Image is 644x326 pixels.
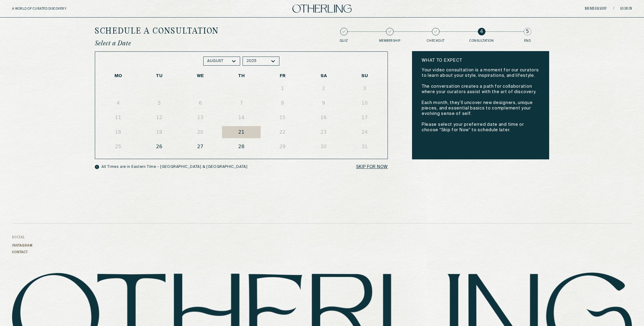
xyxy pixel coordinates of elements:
[613,6,614,11] span: /
[304,97,343,109] button: 9
[304,141,343,153] button: 30
[262,70,303,81] th: FR
[585,7,607,11] a: Membership
[222,97,261,109] button: 7
[304,112,343,124] button: 16
[422,35,449,43] p: Checkout
[304,126,343,138] button: 23
[12,250,33,254] a: Contact
[263,141,302,153] button: 29
[181,112,220,124] button: 13
[257,59,258,63] input: year-dropdown
[139,70,180,81] th: TU
[12,236,33,239] h3: Social
[140,141,179,153] button: 26
[519,35,536,43] p: End
[99,126,137,138] button: 18
[99,141,137,153] button: 25
[263,97,302,109] button: 8
[422,58,539,63] h1: what to expect
[99,97,137,109] button: 4
[140,112,179,124] button: 12
[246,59,256,63] div: 2025
[263,126,302,138] button: 22
[140,97,179,109] button: 5
[356,164,388,170] button: skip for now
[345,97,384,109] button: 10
[207,59,223,63] div: August
[221,70,262,81] th: TH
[140,126,179,138] button: 19
[180,70,221,81] th: WE
[422,67,539,133] p: Your video consultation is a moment for our curators to learn about your style, inspirations, and...
[335,35,353,43] p: Quiz
[345,83,384,95] button: 3
[345,126,384,138] button: 24
[345,112,384,124] button: 17
[95,27,219,36] h1: Schedule a Consultation
[263,83,302,95] button: 1
[12,244,33,247] a: Instagram
[222,141,261,153] button: 28
[101,165,247,169] p: All Times are in Eastern Time - [GEOGRAPHIC_DATA] & [GEOGRAPHIC_DATA]
[344,70,385,81] th: SU
[292,5,352,13] img: logo
[222,126,261,138] button: 21
[304,83,343,95] button: 2
[181,126,220,138] button: 20
[222,112,261,124] button: 14
[620,7,632,11] a: Sign in
[181,141,220,153] button: 27
[465,35,498,43] p: Consultation
[524,28,531,35] span: 5
[98,70,139,81] th: MO
[345,141,384,153] button: 31
[478,28,485,35] span: 4
[99,112,137,124] button: 11
[181,97,220,109] button: 6
[263,112,302,124] button: 15
[303,70,344,81] th: SA
[95,41,388,47] p: Select a Date
[374,35,405,43] p: Membership
[12,7,93,11] h5: A WORLD OF CURATED DISCOVERY.
[224,59,225,63] input: month-dropdown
